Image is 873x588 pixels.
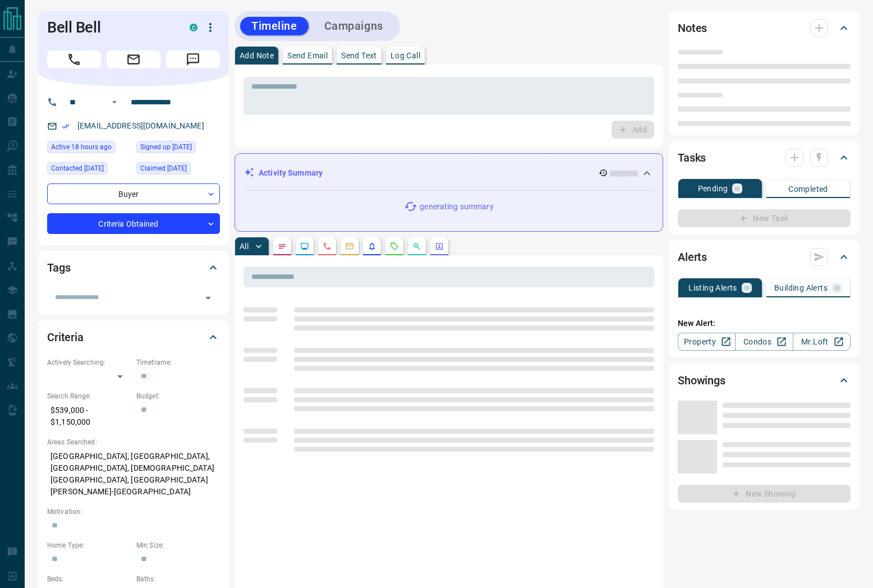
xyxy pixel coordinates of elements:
[47,19,173,36] h1: Bell Bell
[678,318,851,329] p: New Alert:
[435,242,444,251] svg: Agent Actions
[77,121,204,130] a: [EMAIL_ADDRESS][DOMAIN_NAME]
[774,284,828,292] p: Building Alerts
[136,141,220,157] div: Thu Apr 10 2025
[735,333,793,351] a: Condos
[107,50,160,68] span: Email
[341,52,377,59] p: Send Text
[240,242,249,250] p: All
[47,401,131,431] p: $539,000 - $1,150,000
[47,254,220,281] div: Tags
[51,141,112,153] span: Active 18 hours ago
[108,95,121,109] button: Open
[678,19,707,37] h2: Notes
[420,201,493,213] p: generating summary
[788,185,828,193] p: Completed
[136,162,220,178] div: Thu Apr 10 2025
[244,163,654,183] div: Activity Summary
[47,162,131,178] div: Fri Apr 11 2025
[323,242,332,251] svg: Calls
[240,17,309,35] button: Timeline
[678,333,736,351] a: Property
[47,437,220,447] p: Areas Searched:
[47,141,131,157] div: Thu Sep 11 2025
[793,333,851,351] a: Mr.Loft
[300,242,309,251] svg: Lead Browsing Activity
[47,183,220,204] div: Buyer
[313,17,394,35] button: Campaigns
[47,324,220,351] div: Criteria
[678,149,706,167] h2: Tasks
[698,185,728,192] p: Pending
[345,242,354,251] svg: Emails
[678,144,851,171] div: Tasks
[136,391,220,401] p: Budget:
[200,290,216,306] button: Open
[136,357,220,367] p: Timeframe:
[62,122,70,130] svg: Email Verified
[367,242,376,251] svg: Listing Alerts
[678,367,851,394] div: Showings
[688,284,737,292] p: Listing Alerts
[240,52,274,59] p: Add Note
[51,163,104,174] span: Contacted [DATE]
[136,574,220,584] p: Baths:
[278,242,287,251] svg: Notes
[678,244,851,270] div: Alerts
[678,371,725,389] h2: Showings
[287,52,328,59] p: Send Email
[259,167,323,179] p: Activity Summary
[678,15,851,42] div: Notes
[390,242,399,251] svg: Requests
[47,574,131,584] p: Beds:
[412,242,421,251] svg: Opportunities
[47,357,131,367] p: Actively Searching:
[678,248,707,266] h2: Alerts
[47,540,131,550] p: Home Type:
[47,328,84,346] h2: Criteria
[136,540,220,550] p: Min Size:
[390,52,420,59] p: Log Call
[166,50,220,68] span: Message
[47,391,131,401] p: Search Range:
[47,507,220,517] p: Motivation:
[190,24,197,31] div: condos.ca
[47,213,220,234] div: Criteria Obtained
[47,259,70,277] h2: Tags
[47,447,220,501] p: [GEOGRAPHIC_DATA], [GEOGRAPHIC_DATA], [GEOGRAPHIC_DATA], [DEMOGRAPHIC_DATA][GEOGRAPHIC_DATA], [GE...
[140,163,187,174] span: Claimed [DATE]
[140,141,192,153] span: Signed up [DATE]
[47,50,101,68] span: Call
